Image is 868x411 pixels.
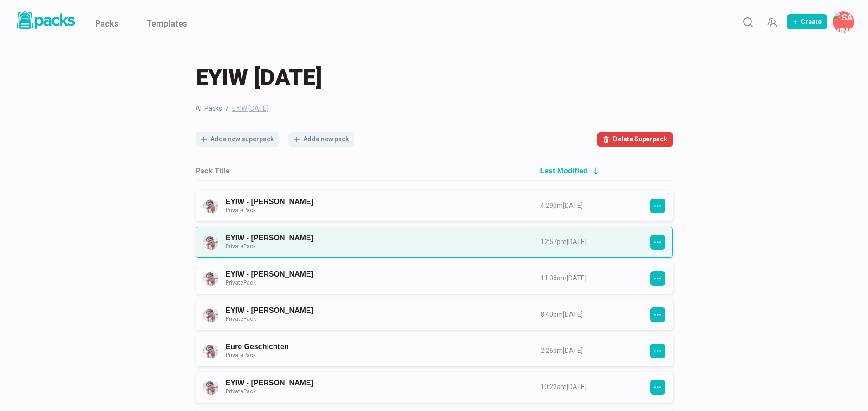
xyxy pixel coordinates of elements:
[196,104,673,113] nav: breadcrumb
[232,104,268,113] span: EYIW [DATE]
[14,9,77,34] a: Packs logo
[787,14,827,29] button: Create Pack
[196,132,279,147] button: Adda new superpack
[597,132,673,147] button: Delete Superpack
[226,104,228,113] span: /
[196,63,322,93] span: EYIW [DATE]
[196,104,222,113] a: All Packs
[833,11,854,33] button: Savina Tilmann
[196,166,230,175] h2: Pack Title
[738,13,757,31] button: Search
[540,166,588,175] h2: Last Modified
[763,13,781,31] button: Manage Team Invites
[14,9,77,31] img: Packs logo
[288,132,354,147] button: Adda new pack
